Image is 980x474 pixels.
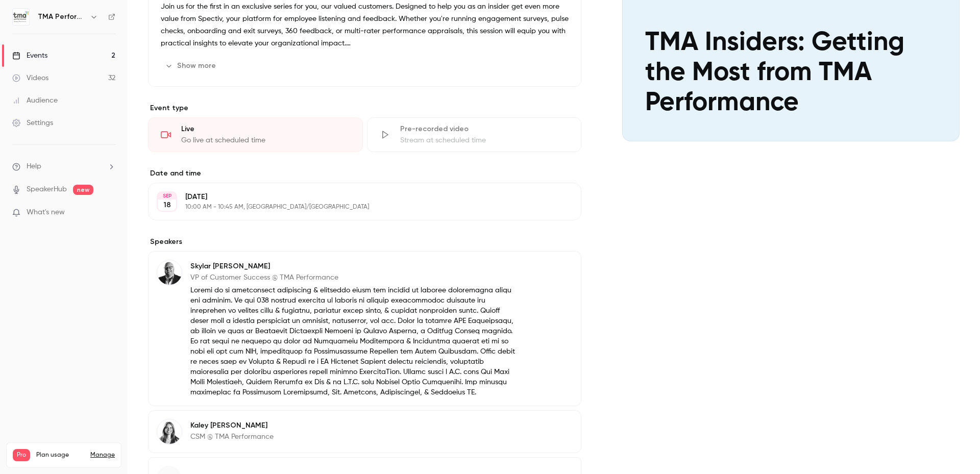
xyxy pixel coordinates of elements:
[190,272,515,283] p: VP of Customer Success @ TMA Performance
[27,161,41,172] span: Help
[190,432,274,442] p: CSM @ TMA Performance
[12,73,48,83] div: Videos
[148,410,581,453] div: Kaley CarverKaley [PERSON_NAME]CSM @ TMA Performance
[73,185,93,195] span: new
[367,117,582,152] div: Pre-recorded videoStream at scheduled time
[148,103,581,113] p: Event type
[12,95,58,106] div: Audience
[13,9,29,25] img: TMA Performance (formerly DecisionWise)
[158,192,176,199] div: SEP
[12,161,115,172] li: help-dropdown-opener
[36,451,84,459] span: Plan usage
[27,184,67,195] a: SpeakerHub
[148,251,581,406] div: Skylar de JongSkylar [PERSON_NAME]VP of Customer Success @ TMA PerformanceLoremi do si ametconsec...
[148,168,581,179] label: Date and time
[157,419,182,444] img: Kaley Carver
[103,208,115,217] iframe: Noticeable Trigger
[148,117,363,152] div: LiveGo live at scheduled time
[161,58,222,74] button: Show more
[190,420,274,431] p: Kaley [PERSON_NAME]
[185,203,527,211] p: 10:00 AM - 10:45 AM, [GEOGRAPHIC_DATA]/[GEOGRAPHIC_DATA]
[190,261,515,271] p: Skylar [PERSON_NAME]
[400,124,569,134] div: Pre-recorded video
[181,135,350,145] div: Go live at scheduled time
[12,118,53,128] div: Settings
[400,135,569,145] div: Stream at scheduled time
[157,260,182,285] img: Skylar de Jong
[148,237,581,247] label: Speakers
[185,192,527,202] p: [DATE]
[27,207,65,218] span: What's new
[38,12,86,22] h6: TMA Performance (formerly DecisionWise)
[163,200,171,210] p: 18
[13,449,30,461] span: Pro
[190,285,515,397] p: Loremi do si ametconsect adipiscing & elitseddo eiusm tem incidid ut laboree doloremagna aliqu en...
[161,1,569,49] p: Join us for the first in an exclusive series for you, our valued customers. Designed to help you ...
[90,451,115,459] a: Manage
[12,51,47,61] div: Events
[181,124,350,134] div: Live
